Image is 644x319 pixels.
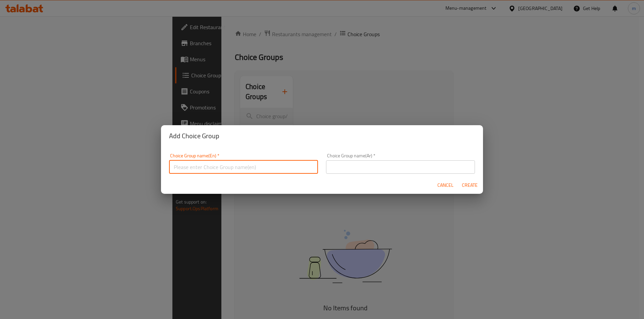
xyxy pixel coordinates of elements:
span: Create [462,181,478,189]
button: Create [459,179,480,191]
h2: Add Choice Group [169,131,475,141]
input: Please enter Choice Group name(ar) [326,160,475,174]
input: Please enter Choice Group name(en) [169,160,318,174]
button: Cancel [435,179,456,191]
span: Cancel [437,181,453,189]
